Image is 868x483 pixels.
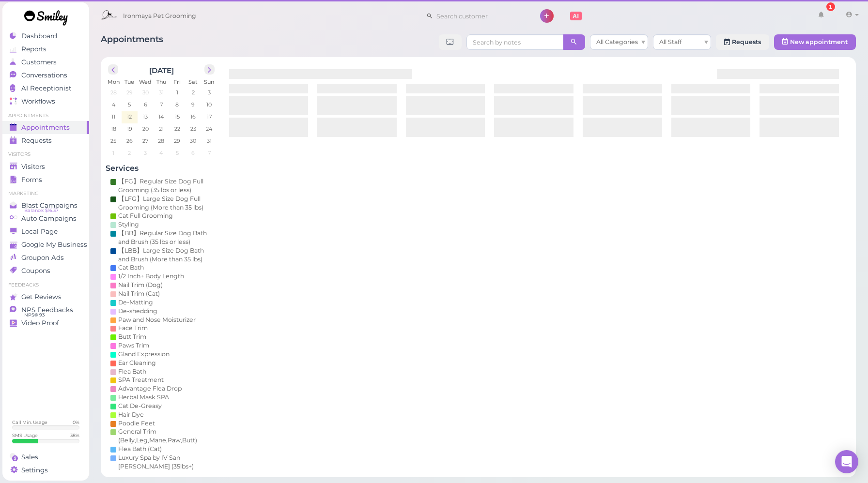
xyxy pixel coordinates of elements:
[24,207,59,214] span: Balance: $16.37
[118,341,149,350] div: Paws Trim
[21,267,50,275] span: Coupons
[118,307,157,316] div: De-shedding
[2,282,89,288] li: Feedbacks
[204,64,215,75] button: next
[125,124,133,133] span: 19
[190,100,196,109] span: 9
[190,149,196,157] span: 6
[143,149,148,157] span: 3
[118,263,144,272] div: Cat Bath
[835,450,858,473] div: Open Intercom Messenger
[189,124,197,133] span: 23
[205,136,212,145] span: 31
[107,78,119,85] span: Mon
[127,100,132,109] span: 5
[189,136,197,145] span: 30
[2,56,89,69] a: Customers
[118,393,169,402] div: Herbal Mask SPA
[118,367,146,376] div: Flea Bath
[205,112,212,121] span: 17
[204,78,214,85] span: Sun
[24,311,45,319] span: NPS® 93
[826,2,835,11] div: 1
[118,419,155,428] div: Poodle Feet
[125,136,133,145] span: 26
[111,149,115,157] span: 1
[141,88,149,97] span: 30
[2,303,89,317] a: NPS Feedbacks NPS® 93
[206,149,211,157] span: 7
[12,432,38,438] div: SMS Usage
[118,427,212,445] div: General Trim (Belly,Leg,Mane,Paw,Butt)
[2,451,89,464] a: Sales
[142,112,149,121] span: 13
[118,289,160,298] div: Nail Trim (Cat)
[205,100,213,109] span: 10
[118,402,162,410] div: Cat De-Greasy
[790,38,848,45] span: New appointment
[21,97,55,106] span: Workflows
[2,173,89,186] a: Forms
[149,64,173,75] h2: [DATE]
[21,176,42,184] span: Forms
[21,136,52,145] span: Requests
[2,464,89,477] a: Settings
[109,136,117,145] span: 25
[109,88,117,97] span: 28
[2,225,89,238] a: Local Page
[142,100,148,109] span: 6
[118,376,164,384] div: SPA Treatment
[108,64,118,75] button: prev
[2,238,89,251] a: Google My Business
[101,34,163,44] span: Appointments
[118,384,182,393] div: Advantage Flea Drop
[118,332,146,341] div: Butt Trim
[2,264,89,277] a: Coupons
[139,78,152,85] span: Wed
[126,112,133,121] span: 12
[2,151,89,158] li: Visitors
[157,124,164,133] span: 21
[124,78,134,85] span: Tue
[21,254,64,262] span: Groupon Ads
[118,272,184,281] div: 1/2 Inch+ Body Length
[157,88,164,97] span: 31
[190,88,195,97] span: 2
[21,71,67,79] span: Conversations
[118,246,212,264] div: 【LBB】Large Size Dog Bath and Brush (More than 35 lbs)
[141,124,149,133] span: 20
[173,78,181,85] span: Fri
[110,100,116,109] span: 4
[21,241,87,249] span: Google My Business
[466,34,563,50] input: Search by notes
[118,211,173,220] div: Cat Full Grooming
[774,34,856,50] button: New appointment
[127,149,132,157] span: 2
[118,281,163,289] div: Nail Trim (Dog)
[118,229,212,246] div: 【BB】Regular Size Dog Bath and Brush (35 lbs or less)
[173,124,181,133] span: 22
[106,164,217,173] h4: Services
[118,177,212,195] div: 【FG】Regular Size Dog Full Grooming (35 lbs or less)
[2,121,89,134] a: Appointments
[173,136,181,145] span: 29
[118,195,212,212] div: 【LFG】Large Size Dog Full Grooming (More than 35 lbs)
[118,324,148,332] div: Face Trim
[21,466,48,474] span: Settings
[596,38,638,45] span: All Categories
[21,201,77,210] span: Blast Campaigns
[21,306,73,314] span: NPS Feedbacks
[174,100,180,109] span: 8
[173,112,180,121] span: 15
[206,88,211,97] span: 3
[158,100,163,109] span: 7
[118,220,139,229] div: Styling
[2,69,89,82] a: Conversations
[2,30,89,43] a: Dashboard
[21,453,38,461] span: Sales
[188,78,198,85] span: Sat
[174,149,179,157] span: 5
[123,2,196,30] span: Ironmaya Pet Grooming
[158,149,164,157] span: 4
[109,124,117,133] span: 18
